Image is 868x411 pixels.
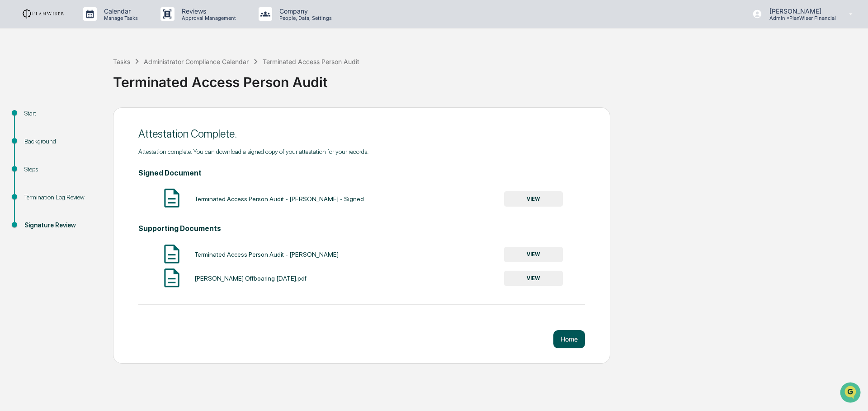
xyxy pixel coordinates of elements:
img: Document Icon [160,187,183,209]
span: Pylon [90,153,109,160]
div: Attestation Complete. [138,127,585,140]
a: 🔎Data Lookup [5,127,61,143]
div: [PERSON_NAME] Offboaring [DATE].pdf [194,275,307,282]
div: Terminated Access Person Audit [113,67,863,90]
iframe: Open customer support [839,381,863,406]
div: Tasks [113,58,130,65]
input: Clear [24,41,149,51]
p: Approval Management [175,15,241,21]
div: Signature Review [24,221,99,230]
p: Calendar [97,7,142,15]
p: Company [272,7,336,15]
div: Steps [24,165,99,174]
span: Data Lookup [18,131,57,140]
span: Preclearance [18,114,58,123]
div: We're available if you need us! [31,78,114,85]
div: 🔎 [9,132,16,139]
p: [PERSON_NAME] [762,7,836,15]
button: Start new chat [154,72,165,83]
a: 🗄️Attestations [62,110,116,126]
div: Termination Log Review [24,193,99,202]
a: 🖐️Preclearance [5,110,62,126]
h4: Supporting Documents [138,224,585,233]
p: How can we help? [9,19,165,33]
h4: Signed Document [138,169,585,177]
div: 🖐️ [9,115,16,122]
div: Start new chat [31,69,148,78]
div: Terminated Access Person Audit [263,58,359,65]
p: Reviews [175,7,241,15]
button: VIEW [504,271,563,286]
div: 🗄️ [66,115,73,122]
p: Manage Tasks [97,15,142,21]
div: Terminated Access Person Audit - [PERSON_NAME] [194,251,339,258]
button: VIEW [504,247,563,262]
div: Attestation complete. You can download a signed copy of your attestation for your records. [138,148,585,155]
img: logo [22,9,65,19]
div: Administrator Compliance Calendar [144,58,249,65]
img: 1746055101610-c473b297-6a78-478c-a979-82029cc54cd1 [9,69,25,85]
img: Document Icon [160,243,183,265]
span: Attestations [75,114,112,123]
a: Powered byPylon [64,152,109,160]
button: VIEW [504,191,563,207]
img: Document Icon [160,267,183,289]
div: Terminated Access Person Audit - [PERSON_NAME] - Signed [194,195,364,203]
p: People, Data, Settings [272,15,336,21]
p: Admin • PlanWiser Financial [762,15,836,21]
div: Background [24,137,99,146]
button: Home [553,330,585,348]
div: Start [24,109,99,118]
